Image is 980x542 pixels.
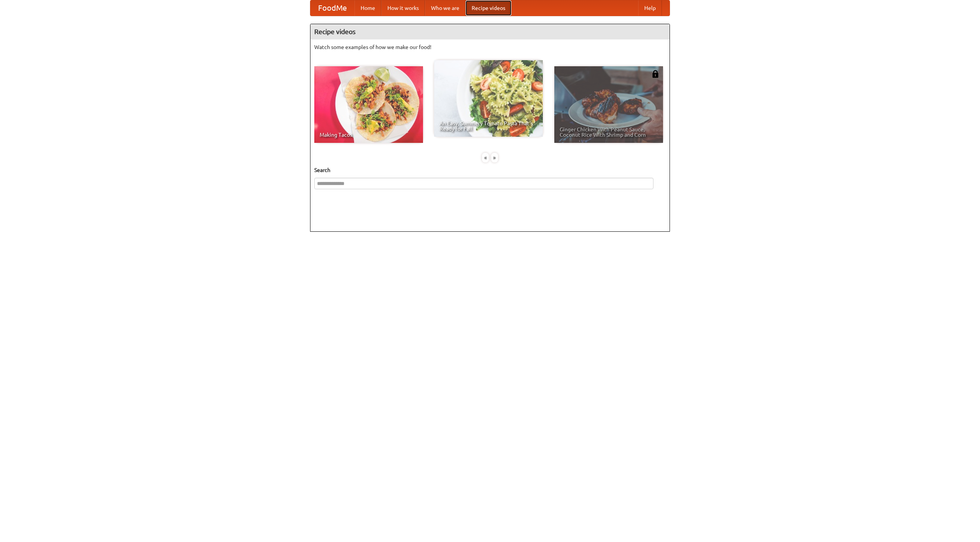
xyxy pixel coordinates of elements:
a: FoodMe [310,0,354,16]
a: Who we are [425,0,465,16]
span: An Easy, Summery Tomato Pasta That's Ready for Fall [439,121,537,131]
h5: Search [314,166,666,174]
p: Watch some examples of how we make our food! [314,43,666,51]
div: » [491,153,498,162]
a: How it works [381,0,425,16]
h4: Recipe videos [310,24,670,39]
a: An Easy, Summery Tomato Pasta That's Ready for Fall [434,60,543,137]
span: Making Tacos [320,132,418,138]
a: Home [354,0,381,16]
div: « [482,153,489,162]
a: Recipe videos [465,0,511,16]
img: 483408.png [652,70,659,78]
a: Help [638,0,662,16]
a: Making Tacos [314,66,423,143]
